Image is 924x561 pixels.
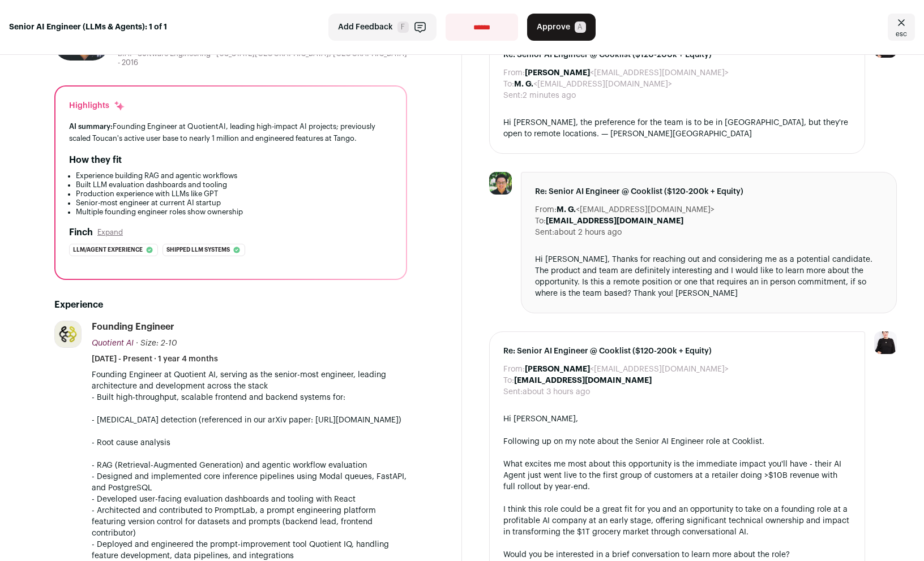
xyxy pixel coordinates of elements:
[97,228,123,237] button: Expand
[76,189,392,198] li: Production experience with LLMs like GPT
[514,79,672,90] dd: <[EMAIL_ADDRESS][DOMAIN_NAME]>
[896,29,907,38] span: esc
[888,14,915,41] a: Close
[69,123,113,130] span: AI summary:
[525,364,729,375] dd: <[EMAIL_ADDRESS][DOMAIN_NAME]>
[92,392,407,471] p: - Built high-throughput, scalable frontend and backend systems for: - [MEDICAL_DATA] detection (r...
[503,49,851,61] span: Re: Senior AI Engineer @ Cooklist ($120-200k + Equity)
[514,377,652,385] b: [EMAIL_ADDRESS][DOMAIN_NAME]
[535,215,546,227] dt: To:
[514,80,533,88] b: M. G.
[523,386,590,398] dd: about 3 hours ago
[9,21,167,33] strong: Senior AI Engineer (LLMs & Agents): 1 of 1
[92,494,407,505] p: - Developed user-facing evaluation dashboards and tooling with React
[525,365,590,373] b: [PERSON_NAME]
[397,21,409,33] span: F
[92,353,218,365] span: [DATE] - Present · 1 year 4 months
[76,198,392,208] li: Senior-most engineer at current AI startup
[92,339,134,347] span: Quotient AI
[69,100,125,111] div: Highlights
[557,206,576,214] b: M. G.
[92,369,407,392] p: Founding Engineer at Quotient AI, serving as the senior-most engineer, leading architecture and d...
[535,227,554,238] dt: Sent:
[557,204,715,215] dd: <[EMAIL_ADDRESS][DOMAIN_NAME]>
[503,436,851,447] div: Following up on my note about the Senior AI Engineer role at Cooklist.
[503,364,525,375] dt: From:
[489,172,512,195] img: dd592114d3861d60a21c81b175c3fbea58b49a4fc266b3cb07d3abe4e9784c00
[503,459,851,493] div: What excites me most about this opportunity is the immediate impact you'll have - their AI Agent ...
[338,21,393,33] span: Add Feedback
[92,471,407,494] p: - Designed and implemented core inference pipelines using Modal queues, FastAPI, and PostgreSQL
[525,67,729,79] dd: <[EMAIL_ADDRESS][DOMAIN_NAME]>
[328,14,437,41] button: Add Feedback F
[69,153,122,167] h2: How they fit
[874,331,897,354] img: 9240684-medium_jpg
[76,171,392,180] li: Experience building RAG and agentic workflows
[76,208,392,217] li: Multiple founding engineer roles show ownership
[535,186,883,197] span: Re: Senior AI Engineer @ Cooklist ($120-200k + Equity)
[73,244,143,256] span: Llm/agent experience
[575,21,586,33] span: A
[92,505,407,539] p: - Architected and contributed to PromptLab, a prompt engineering platform featuring version contr...
[537,21,570,33] span: Approve
[503,549,851,560] div: Would you be interested in a brief conversation to learn more about the role?
[69,226,93,239] h2: Finch
[503,386,523,398] dt: Sent:
[503,117,851,140] div: Hi [PERSON_NAME], the preference for the team is to be in [GEOGRAPHIC_DATA], but they're open to ...
[54,298,407,312] h2: Experience
[503,375,514,386] dt: To:
[92,321,174,333] div: Founding Engineer
[503,90,523,101] dt: Sent:
[136,339,177,347] span: · Size: 2-10
[503,67,525,79] dt: From:
[55,321,81,347] img: a7c759bcda2bdb2029086a1437c6140acca5a4d961150e4d1c64e995c3429b77.jpg
[503,413,851,425] div: Hi [PERSON_NAME],
[535,204,557,215] dt: From:
[527,14,596,41] button: Approve A
[523,90,576,101] dd: 2 minutes ago
[525,69,590,77] b: [PERSON_NAME]
[503,346,851,357] span: Re: Senior AI Engineer @ Cooklist ($120-200k + Equity)
[118,49,407,67] div: B.A. - Software Engineering - [US_STATE][GEOGRAPHIC_DATA], [GEOGRAPHIC_DATA] - 2016
[503,504,851,538] div: I think this role could be a great fit for you and an opportunity to take on a founding role at a...
[546,217,683,225] b: [EMAIL_ADDRESS][DOMAIN_NAME]
[503,79,514,90] dt: To:
[554,227,622,238] dd: about 2 hours ago
[535,254,883,299] div: Hi [PERSON_NAME], Thanks for reaching out and considering me as a potential candidate. The produc...
[166,244,230,256] span: Shipped llm systems
[76,180,392,189] li: Built LLM evaluation dashboards and tooling
[69,120,392,144] div: Founding Engineer at QuotientAI, leading high-impact AI projects; previously scaled Toucan's acti...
